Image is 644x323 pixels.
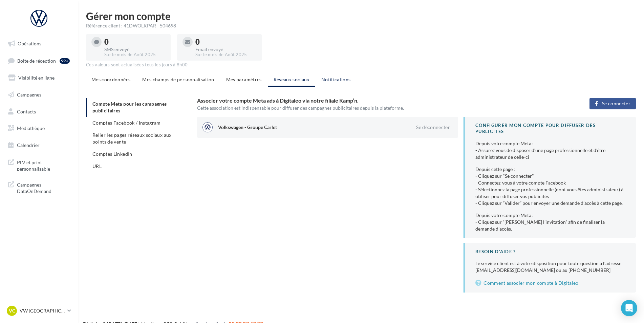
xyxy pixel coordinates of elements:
div: Sur le mois de Août 2025 [104,52,165,58]
div: 0 [104,38,165,46]
span: Calendrier [17,142,40,148]
div: Email envoyé [195,47,256,52]
button: Se déconnecter [413,123,453,131]
a: PLV et print personnalisable [4,155,74,175]
div: Depuis votre compte Meta : - Cliquez sur “[PERSON_NAME] l’invitation” afin de finaliser la demand... [475,212,625,232]
a: VC VW [GEOGRAPHIC_DATA] [5,304,72,317]
div: Référence client : 41DWOLKPAR - 504698 [86,22,636,29]
a: Comment associer mon compte à Digitaleo [475,279,625,287]
button: Se connecter [589,98,636,109]
span: Mes champs de personnalisation [142,77,214,82]
div: BESOIN D'AIDE ? [475,249,625,255]
div: Depuis votre compte Meta : - Assurez vous de disposer d’une page professionnelle et d'être admini... [475,140,625,160]
span: Médiathèque [17,125,45,131]
h1: Gérer mon compte [86,11,636,21]
a: Opérations [4,37,74,51]
a: Campagnes DataOnDemand [4,177,74,197]
div: Depuis cette page : - Cliquez sur "Se connecter" - Connectez-vous à votre compte Facebook - Sélec... [475,166,625,207]
div: SMS envoyé [104,47,165,52]
span: Boîte de réception [17,58,56,63]
span: Mes coordonnées [91,77,130,82]
span: Campagnes [17,92,41,98]
span: Mes paramètres [226,77,262,82]
div: 99+ [60,58,70,64]
span: PLV et print personnalisable [17,158,70,172]
span: Campagnes DataOnDemand [17,180,70,195]
a: Boîte de réception99+ [4,53,74,68]
div: Sur le mois de Août 2025 [195,52,256,58]
span: Relier les pages réseaux sociaux aux points de vente [92,132,172,145]
div: Ces valeurs sont actualisées tous les jours à 8h00 [86,62,636,68]
span: Notifications [321,77,351,82]
span: URL [92,163,102,169]
div: CONFIGURER MON COMPTE POUR DIFFUSER DES PUBLICITES [475,122,625,135]
div: 0 [195,38,256,46]
span: Comptes Facebook / Instagram [92,120,161,126]
span: Se connecter [602,101,630,106]
span: Visibilité en ligne [18,75,55,81]
a: Campagnes [4,88,74,102]
div: Cette association est indispensable pour diffuser des campagnes publicitaires depuis la plateforme. [197,105,547,111]
span: Comptes LinkedIn [92,151,132,157]
a: Médiathèque [4,121,74,135]
p: VW [GEOGRAPHIC_DATA] [20,307,65,314]
div: Volkswagen - Groupe Carlet [218,124,399,131]
a: Visibilité en ligne [4,71,74,85]
a: Calendrier [4,138,74,152]
div: Le service client est à votre disposition pour toute question à l’adresse [EMAIL_ADDRESS][DOMAIN_... [475,260,625,274]
span: Contacts [17,108,36,114]
span: VC [9,307,15,314]
h3: Associer votre compte Meta ads à Digitaleo via notre filiale Kamp’n. [197,98,547,103]
span: Opérations [18,41,41,46]
div: Open Intercom Messenger [621,300,637,316]
a: Contacts [4,105,74,119]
